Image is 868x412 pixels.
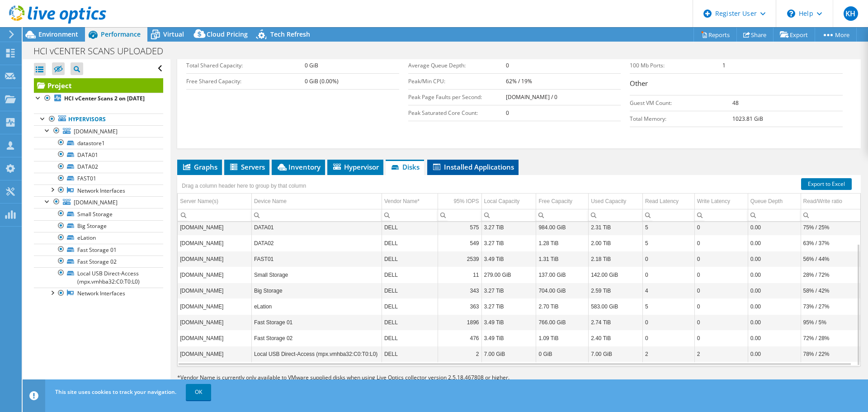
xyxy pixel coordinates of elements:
td: Column Read/Write ratio, Value 56% / 44% [801,251,860,267]
td: Column Device Name, Value Fast Storage 02 [251,330,382,346]
td: Column Read/Write ratio, Value 78% / 22% [801,346,860,362]
a: Reports [693,28,737,42]
a: Fast Storage 01 [34,244,163,256]
td: Vendor Name* Column [382,194,438,209]
td: Column Local Capacity, Value 3.27 TiB [481,235,536,251]
td: Column Queue Depth, Value 0.00 [748,330,801,346]
div: Queue Depth [750,196,783,207]
span: Tech Refresh [270,30,310,38]
td: Column Free Capacity, Value 1.09 TiB [536,330,589,346]
td: Column 95% IOPS, Value 549 [438,235,481,251]
td: Read Latency Column [643,194,695,209]
td: Column Server Name(s), Value phy-hci-002.jamadots.net [178,251,251,267]
td: Column Used Capacity, Value 2.59 TiB [589,283,643,298]
a: Network Interfaces [34,288,163,299]
td: Column Read Latency, Value 0 [643,314,695,330]
td: Column Device Name, Value DATA02 [251,235,382,251]
td: Column Write Latency, Value 0 [694,251,748,267]
td: Column Device Name, Value Fast Storage 01 [251,314,382,330]
div: Local Capacity [484,196,520,207]
td: Server Name(s) Column [178,194,251,209]
span: [DOMAIN_NAME] [74,199,118,206]
td: Column Server Name(s), Filter cell [178,209,251,221]
td: Column Read Latency, Value 4 [643,283,695,298]
td: Read/Write ratio Column [801,194,860,209]
td: Column 95% IOPS, Value 2539 [438,251,481,267]
td: Column Server Name(s), Value phy-hci-001.jamadots.net [178,267,251,283]
td: Column Read Latency, Value 0 [643,251,695,267]
td: Column Used Capacity, Value 583.00 GiB [589,298,643,314]
td: Column Server Name(s), Value phy-hci-001.jamadots.net [178,330,251,346]
td: Column Read Latency, Value 5 [643,235,695,251]
td: Column Write Latency, Value 0 [694,298,748,314]
td: Column Server Name(s), Value phy-hci-001.jamadots.net [178,346,251,362]
span: Inventory [276,162,321,171]
td: Column Local Capacity, Value 3.49 TiB [481,330,536,346]
td: Column Used Capacity, Value 142.00 GiB [589,267,643,283]
b: 0 GiB [305,62,318,69]
a: Share [736,28,774,42]
span: Installed Applications [432,162,514,171]
td: Column Queue Depth, Value 0.00 [748,251,801,267]
div: Data grid [177,175,861,367]
span: Graphs [182,162,217,171]
td: Column Vendor Name*, Value DELL [382,251,438,267]
div: Read Latency [645,196,679,207]
td: Column Read/Write ratio, Value 75% / 25% [801,219,860,235]
td: Column Server Name(s), Value phy-hci-002.jamadots.net [178,235,251,251]
td: Used Capacity Column [589,194,643,209]
td: Column Free Capacity, Value 2.70 TiB [536,298,589,314]
span: Virtual [163,30,184,38]
a: Local USB Direct-Access (mpx.vmhba32:C0:T0:L0) [34,267,163,287]
td: Device Name Column [251,194,382,209]
td: Column Read Latency, Value 2 [643,346,695,362]
b: 0 [506,109,509,117]
a: Fast Storage 02 [34,256,163,267]
td: Peak Saturated Core Count: [408,105,506,121]
td: Column Read/Write ratio, Filter cell [801,209,860,221]
td: Column Read Latency, Value 5 [643,219,695,235]
div: Drag a column header here to group by that column [179,180,308,192]
td: Column Used Capacity, Value 2.18 TiB [589,251,643,267]
td: Column Device Name, Value Local USB Direct-Access (mpx.vmhba32:C0:T0:L0) [251,346,382,362]
td: Local Capacity Column [481,194,536,209]
td: Column Queue Depth, Value 0.00 [748,267,801,283]
span: This site uses cookies to track your navigation. [55,388,176,396]
td: Column Free Capacity, Filter cell [536,209,589,221]
td: Column Used Capacity, Value 2.00 TiB [589,235,643,251]
span: Environment [38,30,78,38]
b: HCI vCenter Scans 2 on [DATE] [64,95,145,102]
b: 1023.81 GiB [732,115,763,123]
td: Column Local Capacity, Value 3.49 TiB [481,251,536,267]
td: Column Server Name(s), Value phy-hci-002.jamadots.net [178,219,251,235]
span: [DOMAIN_NAME] [74,128,118,135]
td: Column Free Capacity, Value 766.00 GiB [536,314,589,330]
td: Average Queue Depth: [408,57,506,73]
td: Column Write Latency, Value 0 [694,330,748,346]
div: Server Name(s) [180,196,218,207]
a: HCI vCenter Scans 2 on [DATE] [34,93,163,104]
td: Column Device Name, Value eLation [251,298,382,314]
td: Column Vendor Name*, Filter cell [382,209,438,221]
td: Column Free Capacity, Value 1.28 TiB [536,235,589,251]
td: Column 95% IOPS, Value 343 [438,283,481,298]
td: Column 95% IOPS, Filter cell [438,209,481,221]
td: Peak Page Faults per Second: [408,89,506,105]
td: Free Capacity Column [536,194,589,209]
td: Column Local Capacity, Value 3.27 TiB [481,283,536,298]
a: DATA01 [34,149,163,161]
td: Column Free Capacity, Value 984.00 GiB [536,219,589,235]
td: Column Free Capacity, Value 0 GiB [536,346,589,362]
td: Column Vendor Name*, Value DELL [382,267,438,283]
h1: HCI vCENTER SCANS UPLOADED [29,46,177,56]
a: Hypervisors [34,114,163,125]
td: Free Shared Capacity: [186,73,304,89]
td: Column 95% IOPS, Value 363 [438,298,481,314]
td: Column Server Name(s), Value phy-hci-001.jamadots.net [178,298,251,314]
div: Write Latency [697,196,730,207]
td: Column Free Capacity, Value 704.00 GiB [536,283,589,298]
h3: Other [630,78,843,90]
td: Column 95% IOPS, Value 2 [438,346,481,362]
td: Peak/Min CPU: [408,73,506,89]
td: Column Vendor Name*, Value DELL [382,235,438,251]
